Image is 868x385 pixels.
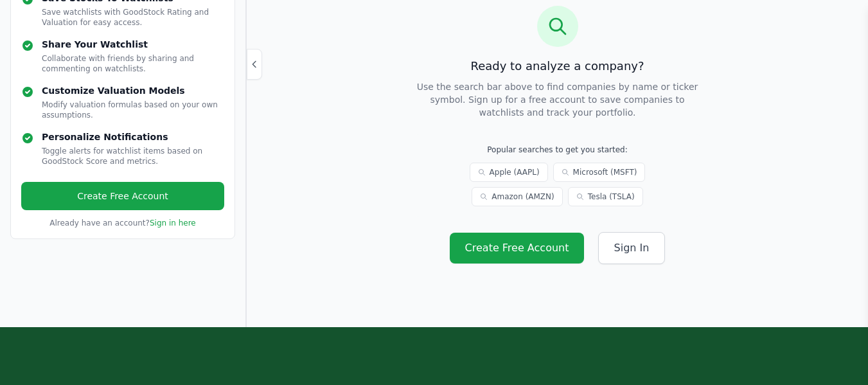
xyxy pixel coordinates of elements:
p: Already have an account? [21,218,224,228]
p: Popular searches to get you started: [424,145,691,155]
a: Amazon (AMZN) [472,187,562,206]
p: Modify valuation formulas based on your own assumptions. [42,100,224,120]
a: Microsoft (MSFT) [553,163,646,182]
h4: Share Your Watchlist [42,38,224,51]
a: Sign In [598,232,666,264]
a: Create Free Account [450,233,585,264]
a: Create Free Account [21,182,224,210]
p: Toggle alerts for watchlist items based on GoodStock Score and metrics. [42,146,224,166]
p: Collaborate with friends by sharing and commenting on watchlists. [42,53,224,74]
a: Apple (AAPL) [470,163,548,182]
p: Use the search bar above to find companies by name or ticker symbol. Sign up for a free account t... [414,80,702,119]
h4: Customize Valuation Models [42,84,224,97]
h3: Ready to analyze a company? [311,57,804,75]
a: Sign in here [150,219,196,228]
h4: Personalize Notifications [42,130,224,143]
p: Save watchlists with GoodStock Rating and Valuation for easy access. [42,7,224,28]
a: Tesla (TSLA) [568,187,643,206]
